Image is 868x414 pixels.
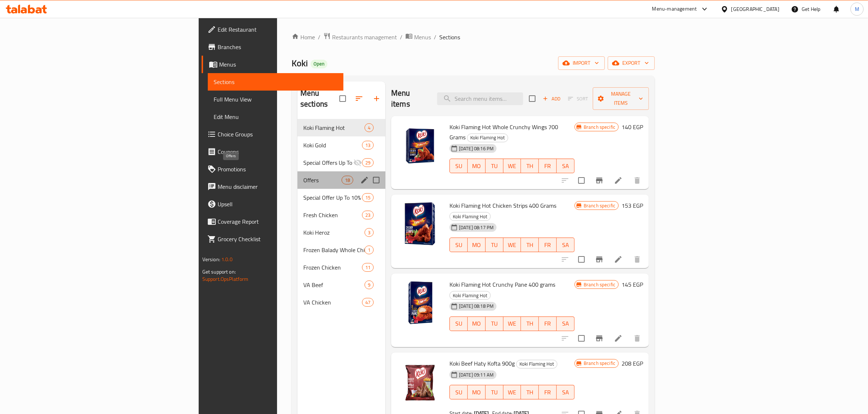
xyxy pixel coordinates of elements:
button: TH [521,159,539,173]
a: Menu disclaimer [202,178,344,195]
div: Koki Flaming Hot [467,134,508,142]
span: Branches [218,43,338,51]
span: 15 [362,194,373,201]
img: Koki Flaming Hot Chicken Strips 400 Grams [397,200,444,247]
span: MO [471,240,483,250]
input: search [437,92,523,105]
span: WE [506,387,518,398]
a: Coverage Report [202,213,344,230]
span: Sections [214,77,338,86]
button: SA [557,385,575,399]
span: 4 [365,124,373,131]
button: WE [503,159,521,173]
button: SU [449,159,468,173]
button: Branch-specific-item [591,330,608,347]
span: VA Chicken [303,298,362,307]
button: FR [539,385,557,399]
div: Koki Heroz3 [297,224,385,241]
a: Promotions [202,160,344,178]
a: Menus [405,32,431,42]
span: Special Offer Up To 10% Off [303,193,362,202]
span: Restaurants management [332,33,397,41]
a: Grocery Checklist [202,230,344,248]
div: items [342,176,353,184]
button: TU [486,317,503,331]
div: items [362,193,374,202]
span: Fresh Chicken [303,211,362,219]
span: 18 [342,177,353,184]
div: Special Offer Up To 10% Off15 [297,189,385,206]
span: SA [560,318,572,329]
button: Branch-specific-item [591,172,608,189]
span: Koki Flaming Hot Chicken Strips 400 Grams [449,200,556,211]
span: Edit Restaurant [218,25,338,34]
svg: Inactive section [353,158,362,167]
div: Fresh Chicken23 [297,206,385,224]
span: WE [506,240,518,250]
span: Koki Flaming Hot Whole Crunchy Wings 700 Grams [449,122,558,143]
div: VA Chicken47 [297,294,385,311]
div: Frozen Chicken11 [297,259,385,276]
div: Special Offers Up To 25%29 [297,154,385,171]
span: Select to update [574,331,589,346]
span: Select section first [563,93,593,104]
a: Coupons [202,143,344,160]
h6: 145 EGP [622,279,643,290]
button: SU [449,238,468,252]
span: Menu disclaimer [218,182,338,191]
span: 11 [362,264,373,271]
a: Edit menu item [614,334,623,343]
span: Koki Flaming Hot [517,360,557,368]
span: SA [560,240,572,250]
div: items [365,246,374,254]
a: Choice Groups [202,126,344,143]
button: SU [449,317,468,331]
span: export [614,59,649,68]
span: TU [489,240,501,250]
button: MO [468,385,486,399]
div: [GEOGRAPHIC_DATA] [731,5,779,13]
span: Special Offers Up To 25% [303,158,353,167]
button: Manage items [593,87,649,110]
span: 1.0.0 [221,255,233,264]
span: Branch specific [581,281,618,288]
span: Frozen Balady Whole Chicken [303,246,365,254]
span: MO [471,318,483,329]
button: SA [557,159,575,173]
span: 3 [365,229,373,236]
button: TU [486,385,503,399]
span: SA [560,161,572,171]
div: items [362,141,374,150]
span: WE [506,161,518,171]
span: MO [471,161,483,171]
div: Koki Flaming Hot [449,291,491,300]
span: [DATE] 09:11 AM [456,371,497,378]
span: Koki Flaming Hot [303,123,365,132]
button: export [608,56,655,70]
div: items [362,158,374,167]
div: Koki Flaming Hot [449,212,491,221]
button: SA [557,317,575,331]
span: Koki Flaming Hot Crunchy Pane 400 grams [449,279,555,290]
span: Menus [414,33,431,41]
h6: 208 EGP [622,358,643,369]
a: Restaurants management [323,32,397,42]
span: import [564,59,599,68]
span: 9 [365,282,373,288]
span: SU [453,318,465,329]
h2: Menu items [391,88,428,110]
div: Koki Heroz [303,228,365,237]
button: TH [521,385,539,399]
button: TU [486,238,503,252]
div: Offers18edit [297,171,385,189]
span: Frozen Chicken [303,263,362,272]
span: SU [453,387,465,398]
div: Menu-management [652,5,697,13]
span: Koki Beef Haty Kofta 900g [449,358,515,369]
button: delete [628,330,646,347]
span: SU [453,240,465,250]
